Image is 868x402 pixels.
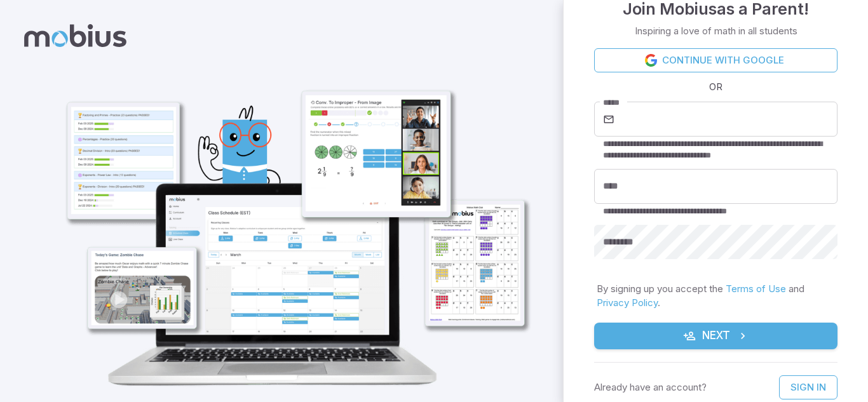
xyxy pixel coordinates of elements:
a: Continue with Google [594,48,837,72]
p: Inspiring a love of math in all students [635,24,797,38]
span: OR [706,80,726,94]
a: Terms of Use [726,283,786,295]
a: Privacy Policy [597,297,658,309]
img: parent_1-illustration [42,36,541,401]
p: Already have an account? [594,380,707,394]
a: Sign In [779,375,837,399]
p: By signing up you accept the and . [597,282,835,310]
button: Next [594,323,837,349]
